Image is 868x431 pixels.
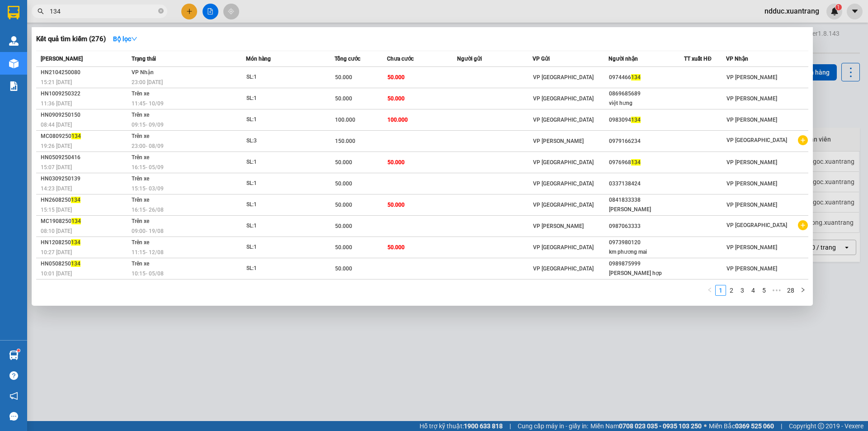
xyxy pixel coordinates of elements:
div: SL: 1 [246,242,314,252]
span: VP [PERSON_NAME] [726,244,777,251]
div: SL: 1 [246,94,314,104]
div: 0841833338 [609,195,684,205]
span: 50.000 [335,180,352,187]
li: 4 [748,285,759,296]
span: VP Nhận [726,56,748,62]
span: 09:00 - 19/08 [132,228,164,234]
span: Trên xe [132,154,149,161]
span: 50.000 [387,202,405,208]
span: VP [PERSON_NAME] [726,159,777,166]
img: solution-icon [9,81,19,91]
div: 0973980120 [609,238,684,247]
span: Trên xe [132,90,149,97]
span: VP [GEOGRAPHIC_DATA] [726,222,787,228]
div: 0979166234 [609,137,684,146]
div: HN1009250322 [41,89,129,99]
span: VP [PERSON_NAME] [726,202,777,208]
div: [PERSON_NAME] [609,205,684,214]
span: VP [PERSON_NAME] [533,138,584,144]
div: HN1208250 [41,238,129,247]
span: VP [PERSON_NAME] [726,95,777,102]
span: Trên xe [132,260,149,267]
li: Next 5 Pages [769,285,784,296]
span: VP Gửi [533,56,550,62]
a: 4 [748,285,758,295]
span: 134 [631,117,641,123]
div: HN0508250 [41,259,129,269]
input: Tìm tên, số ĐT hoặc mã đơn [50,6,156,16]
span: VP [PERSON_NAME] [726,74,777,81]
span: close-circle [158,7,164,16]
div: HN2104250080 [41,68,129,77]
a: 1 [716,285,726,295]
span: 10:01 [DATE] [41,270,72,277]
span: VP [GEOGRAPHIC_DATA] [533,117,594,123]
div: SL: 1 [246,115,314,125]
span: Trên xe [132,175,149,182]
div: 0337138424 [609,179,684,189]
span: Món hàng [246,56,271,62]
span: notification [9,392,18,400]
div: SL: 1 [246,157,314,167]
span: Trạng thái [132,56,156,62]
li: 1 [715,285,726,296]
div: SL: 1 [246,221,314,231]
span: VP [GEOGRAPHIC_DATA] [533,202,594,208]
div: SL: 1 [246,200,314,210]
a: 2 [726,285,736,295]
span: VP [GEOGRAPHIC_DATA] [533,95,594,102]
span: Trên xe [132,133,149,139]
span: 15:15 [DATE] [41,207,72,213]
span: message [9,412,18,421]
img: logo-vxr [8,6,19,19]
span: Trên xe [132,239,149,246]
span: down [131,36,137,42]
span: 134 [71,260,80,267]
img: warehouse-icon [9,36,19,46]
span: VP [PERSON_NAME] [726,117,777,123]
span: 09:15 - 09/09 [132,122,164,128]
div: SL: 1 [246,179,314,189]
span: 100.000 [387,117,408,123]
span: search [38,8,44,14]
li: Previous Page [704,285,715,296]
span: [PERSON_NAME] [41,56,83,62]
div: HN0309250139 [41,174,129,184]
span: Trên xe [132,197,149,203]
span: 10:15 - 05/08 [132,270,164,277]
span: plus-circle [798,220,808,230]
a: 3 [737,285,747,295]
span: 134 [631,74,641,81]
div: MC0809250 [41,132,129,141]
span: VP [GEOGRAPHIC_DATA] [533,159,594,166]
span: Trên xe [132,112,149,118]
span: Người nhận [609,56,638,62]
span: 08:44 [DATE] [41,122,72,128]
span: 16:15 - 26/08 [132,207,164,213]
span: plus-circle [798,135,808,145]
span: Người gửi [457,56,482,62]
span: 23:00 [DATE] [132,79,163,85]
span: 134 [631,159,641,166]
div: 0989875999 [609,259,684,269]
span: VP [GEOGRAPHIC_DATA] [533,74,594,81]
strong: Bộ lọc [113,35,137,43]
div: SL: 1 [246,264,314,274]
li: 28 [784,285,797,296]
div: HN2608250 [41,195,129,205]
img: warehouse-icon [9,59,19,68]
span: 15:21 [DATE] [41,79,72,85]
span: 150.000 [335,138,355,144]
div: 0974466 [609,73,684,82]
div: HN0509250416 [41,153,129,162]
span: right [800,287,806,293]
span: 23:00 - 08/09 [132,143,164,149]
span: VP [PERSON_NAME] [726,265,777,272]
span: VP [PERSON_NAME] [726,180,777,187]
div: 0869685689 [609,89,684,99]
div: việt hưng [609,99,684,108]
sup: 1 [17,349,20,352]
button: right [797,285,808,296]
span: VP [GEOGRAPHIC_DATA] [726,137,787,143]
a: 5 [759,285,769,295]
